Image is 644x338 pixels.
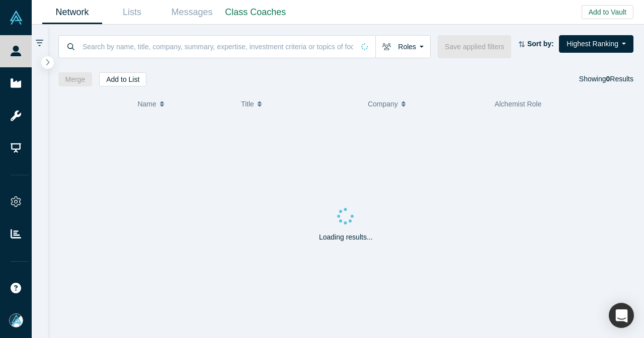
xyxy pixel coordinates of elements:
a: Messages [162,1,222,24]
span: Company [368,93,398,115]
button: Highest Ranking [559,35,633,53]
span: Results [606,75,633,83]
input: Search by name, title, company, summary, expertise, investment criteria or topics of focus [82,35,354,58]
span: Alchemist Role [495,100,541,108]
button: Save applied filters [438,35,511,58]
img: Alchemist Vault Logo [9,11,23,25]
span: Title [241,93,254,115]
button: Name [137,93,230,115]
p: Loading results... [319,232,373,243]
button: Title [241,93,357,115]
button: Company [368,93,484,115]
div: Showing [579,72,633,86]
button: Add to List [99,72,146,86]
button: Roles [375,35,431,58]
a: Network [42,1,102,24]
img: Mia Scott's Account [9,313,23,327]
strong: Sort by: [527,40,554,48]
strong: 0 [606,75,610,83]
button: Merge [58,72,93,86]
a: Class Coaches [222,1,289,24]
a: Lists [102,1,162,24]
button: Add to Vault [582,5,633,19]
span: Name [137,93,156,115]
